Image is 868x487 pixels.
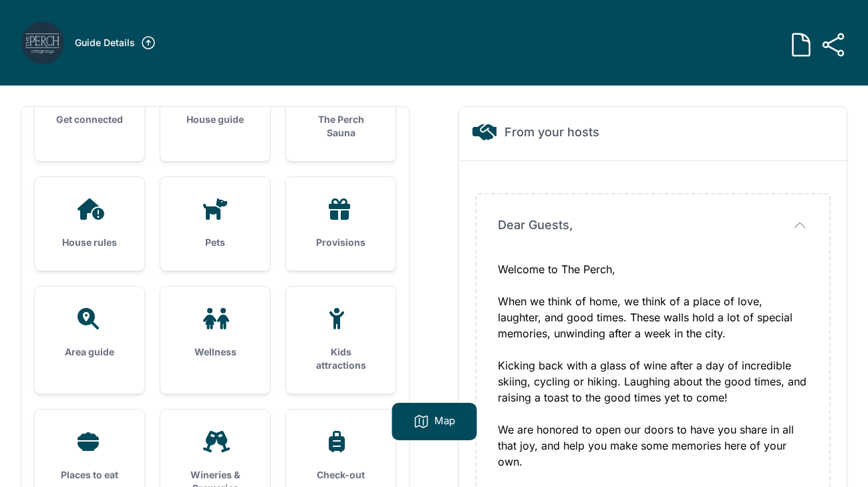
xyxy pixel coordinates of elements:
[56,113,123,126] h3: Get connected
[35,177,144,271] a: House rules
[307,236,374,249] h3: Provisions
[35,287,144,380] a: Area guide
[498,216,573,234] span: Dear Guests,
[56,345,123,359] h3: Area guide
[286,177,396,271] a: Provisions
[56,236,123,249] h3: House rules
[182,345,249,359] h3: Wellness
[160,287,270,380] a: Wellness
[160,177,270,271] a: Pets
[75,36,135,49] h3: Guide Details
[307,468,374,482] h3: Check-out
[286,287,396,393] a: Kids attractions
[434,414,455,430] p: Map
[504,123,599,142] h2: From your hosts
[307,113,374,140] h3: The Perch Sauna
[21,21,64,64] img: lbscve6jyqy4usxktyb5b1icebv1
[307,345,374,372] h3: Kids attractions
[498,216,808,234] button: Dear Guests,
[286,54,396,161] a: The Perch Sauna
[75,35,156,51] a: Guide Details
[56,468,123,482] h3: Places to eat
[182,113,249,126] h3: House guide
[182,236,249,249] h3: Pets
